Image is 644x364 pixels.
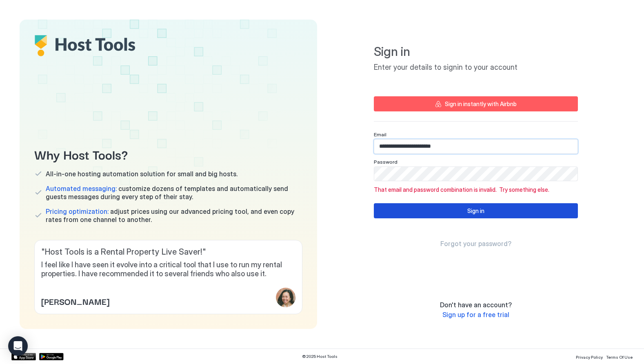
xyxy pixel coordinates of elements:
[606,352,633,361] a: Terms Of Use
[302,354,338,359] span: © 2025 Host Tools
[374,167,577,181] input: Input Field
[440,240,511,248] a: Forgot your password?
[46,184,302,201] span: customize dozens of templates and automatically send guests messages during every step of their s...
[374,159,398,165] span: Password
[41,247,295,257] span: " Host Tools is a Rental Property Live Saver! "
[46,207,109,215] span: Pricing optimization:
[39,353,64,360] a: Google Play Store
[374,63,578,72] span: Enter your details to signin to your account
[576,355,603,360] span: Privacy Policy
[374,140,577,153] input: Input Field
[576,352,603,361] a: Privacy Policy
[46,207,302,224] span: adjust prices using our advanced pricing tool, and even copy rates from one channel to another.
[34,145,302,163] span: Why Host Tools?
[442,311,509,319] a: Sign up for a free trial
[440,240,511,248] span: Forgot your password?
[374,186,578,193] span: That email and password combination is invalid. Try something else.
[374,44,578,60] span: Sign in
[11,353,36,360] a: App Store
[374,96,578,111] button: Sign in instantly with Airbnb
[374,131,386,138] span: Email
[442,311,509,319] span: Sign up for a free trial
[46,184,117,193] span: Automated messaging:
[41,260,295,279] span: I feel like I have seen it evolve into a critical tool that I use to run my rental properties. I ...
[8,336,28,356] div: Open Intercom Messenger
[606,355,633,360] span: Terms Of Use
[374,203,578,218] button: Sign in
[46,170,238,178] span: All-in-one hosting automation solution for small and big hosts.
[276,288,295,307] div: profile
[467,206,484,215] div: Sign in
[440,301,512,309] span: Don't have an account?
[41,295,109,307] span: [PERSON_NAME]
[445,100,517,108] div: Sign in instantly with Airbnb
